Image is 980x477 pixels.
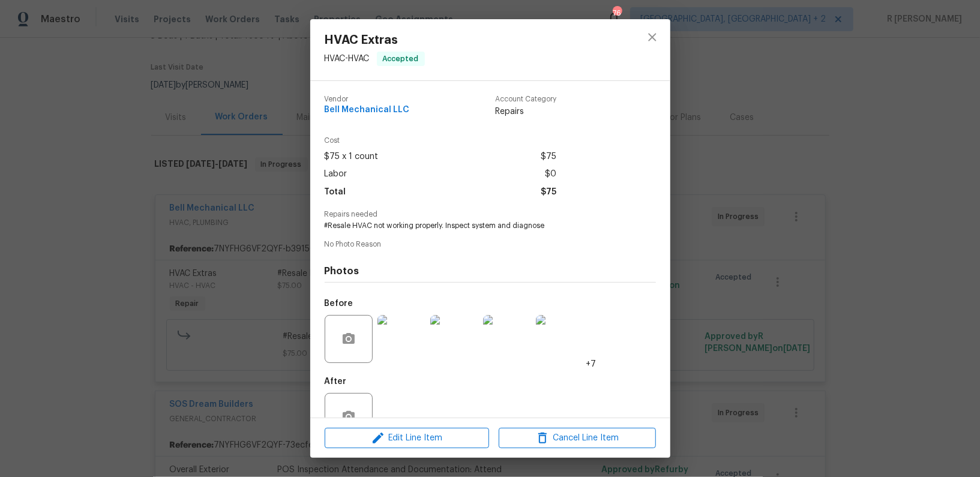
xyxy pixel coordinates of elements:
span: Labor [325,166,347,183]
span: $0 [545,166,556,183]
button: Edit Line Item [325,428,489,449]
span: HVAC Extras [325,34,425,47]
span: #Resale HVAC not working properly. Inspect system and diagnose [325,221,623,231]
span: Accepted [378,53,424,65]
span: +7 [586,358,597,370]
span: Edit Line Item [328,431,485,446]
h5: Before [325,299,353,308]
span: Total [325,184,346,201]
span: $75 [541,148,556,166]
span: No Photo Reason [325,241,656,248]
span: Bell Mechanical LLC [325,106,410,115]
button: close [638,23,667,52]
div: 76 [613,7,621,19]
h4: Photos [325,265,656,277]
button: Cancel Line Item [499,428,656,449]
span: Account Category [495,95,556,103]
span: Cost [325,137,556,145]
span: Repairs [495,106,556,118]
span: $75 x 1 count [325,148,379,166]
h5: After [325,377,347,386]
span: Cancel Line Item [502,431,652,446]
span: HVAC - HVAC [325,55,370,63]
span: $75 [541,184,556,201]
span: Repairs needed [325,211,656,218]
span: Vendor [325,95,410,103]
